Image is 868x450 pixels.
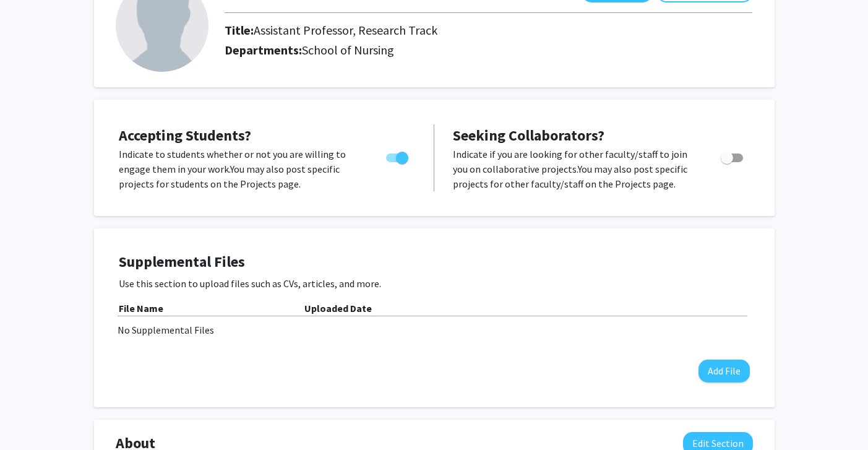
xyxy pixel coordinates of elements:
p: Indicate if you are looking for other faculty/staff to join you on collaborative projects. You ma... [453,147,697,191]
div: Toggle [381,147,415,165]
div: Toggle [716,147,750,165]
h4: Supplemental Files [119,253,750,271]
h2: Title: [225,23,437,38]
b: Uploaded Date [304,302,372,314]
span: Seeking Collaborators? [453,126,604,145]
div: No Supplemental Files [118,322,751,337]
button: Add File [698,360,750,383]
h2: Departments: [215,43,762,58]
b: File Name [119,302,163,314]
span: School of Nursing [302,42,394,58]
p: Indicate to students whether or not you are willing to engage them in your work. You may also pos... [119,147,363,191]
span: Assistant Professor, Research Track [254,22,437,38]
span: Accepting Students? [119,126,251,145]
iframe: Chat [9,394,53,441]
p: Use this section to upload files such as CVs, articles, and more. [119,276,750,291]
